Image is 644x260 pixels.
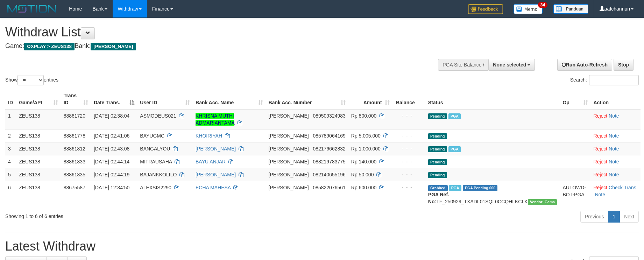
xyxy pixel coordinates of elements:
a: Reject [594,146,608,152]
span: MITRAUSAHA [140,159,172,164]
td: ZEUS138 [16,142,61,155]
span: Pending [428,159,447,165]
span: 88861778 [64,133,85,139]
span: 88861720 [64,113,85,119]
input: Search: [589,75,639,85]
span: BAYUGMC [140,133,164,139]
a: Note [609,159,619,164]
a: KHRISNA MUTHI ADMARIANTAMA [196,113,234,126]
td: AUTOWD-BOT-PGA [560,181,590,208]
td: ZEUS138 [16,155,61,168]
span: [PERSON_NAME] [269,159,309,164]
span: [DATE] 12:34:50 [94,185,129,190]
span: Rp 1.000.000 [351,146,381,152]
span: BAJANKKOLILO [140,172,177,177]
span: ASMODEUS021 [140,113,176,119]
span: Pending [428,113,447,119]
span: Copy 082176662832 to clipboard [313,146,345,152]
div: - - - [395,132,423,139]
td: ZEUS138 [16,109,61,129]
div: - - - [395,112,423,119]
span: Copy 085789064169 to clipboard [313,133,345,139]
span: [PERSON_NAME] [269,133,309,139]
a: Run Auto-Refresh [557,59,612,71]
div: - - - [395,145,423,152]
a: Stop [614,59,634,71]
img: MOTION_logo.png [5,3,58,14]
a: Note [609,172,619,177]
span: Copy 082140655196 to clipboard [313,172,345,177]
span: [PERSON_NAME] [269,172,309,177]
span: 34 [538,2,547,8]
div: - - - [395,171,423,178]
th: Bank Acc. Number: activate to sort column ascending [266,89,348,109]
span: [DATE] 02:38:04 [94,113,129,119]
div: PGA Site Balance / [438,59,488,71]
span: 88861812 [64,146,85,152]
button: None selected [488,59,535,71]
span: Rp 600.000 [351,185,376,190]
th: Bank Acc. Name: activate to sort column ascending [193,89,266,109]
a: [PERSON_NAME] [196,146,236,152]
td: 4 [5,155,16,168]
span: Marked by aafkaynarin [448,113,461,119]
span: Rp 140.000 [351,159,376,164]
a: [PERSON_NAME] [196,172,236,177]
label: Search: [570,75,639,85]
a: Reject [594,113,608,119]
span: Marked by aafpengsreynich [449,185,461,191]
img: Button%20Memo.svg [514,4,543,14]
span: [PERSON_NAME] [91,43,136,50]
span: Copy 089509324983 to clipboard [313,113,345,119]
span: ALEXSIS2290 [140,185,171,190]
th: Balance [392,89,425,109]
span: 88861833 [64,159,85,164]
a: 1 [608,211,620,223]
img: Feedback.jpg [468,4,503,14]
span: Vendor URL: https://trx31.1velocity.biz [528,199,557,205]
span: None selected [493,62,526,68]
td: · [591,109,641,129]
div: Showing 1 to 6 of 6 entries [5,210,263,220]
td: ZEUS138 [16,168,61,181]
th: User ID: activate to sort column ascending [137,89,193,109]
td: ZEUS138 [16,181,61,208]
th: Trans ID: activate to sort column ascending [61,89,91,109]
td: 6 [5,181,16,208]
th: Date Trans.: activate to sort column descending [91,89,137,109]
span: Rp 5.005.000 [351,133,381,139]
a: BAYU ANJAR [196,159,226,164]
span: [DATE] 02:44:19 [94,172,129,177]
a: Reject [594,172,608,177]
th: Status [425,89,560,109]
td: · [591,155,641,168]
span: Copy 085822076561 to clipboard [313,185,345,190]
td: 5 [5,168,16,181]
div: - - - [395,184,423,191]
th: Op: activate to sort column ascending [560,89,590,109]
span: BANGALYOU [140,146,170,152]
th: Amount: activate to sort column ascending [348,89,392,109]
b: PGA Ref. No: [428,192,449,204]
td: · [591,142,641,155]
select: Showentries [17,75,44,85]
a: Note [609,133,619,139]
td: · · [591,181,641,208]
a: Check Trans [609,185,636,190]
span: Pending [428,146,447,152]
th: ID [5,89,16,109]
td: 2 [5,129,16,142]
img: panduan.png [553,4,588,14]
a: Reject [594,185,608,190]
a: ECHA MAHESA [196,185,231,190]
span: [PERSON_NAME] [269,113,309,119]
a: Previous [580,211,608,223]
h4: Game: Bank: [5,43,422,50]
td: TF_250929_TXADL01SQL0CCQHLKCLK [425,181,560,208]
a: Reject [594,159,608,164]
span: [DATE] 02:44:14 [94,159,129,164]
div: - - - [395,158,423,165]
td: ZEUS138 [16,129,61,142]
td: 1 [5,109,16,129]
span: Copy 088219783775 to clipboard [313,159,345,164]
